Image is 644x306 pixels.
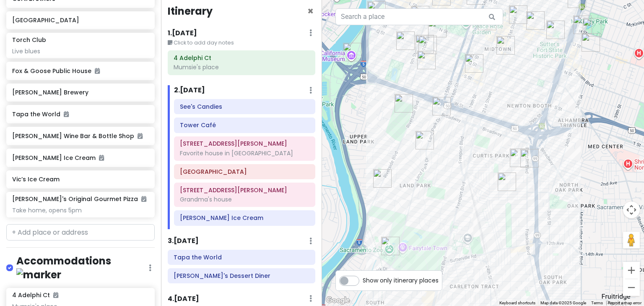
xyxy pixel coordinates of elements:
h6: Tapa the World [12,110,148,118]
div: Rick's Dessert Diner [526,11,545,30]
button: Drag Pegman onto the map to open Street View [623,232,640,248]
i: Added to itinerary [99,155,104,161]
div: Grandma's house [180,196,309,203]
div: Gunther's Ice Cream [520,149,539,167]
h4: Accommodations [16,254,149,281]
h6: 3 . [DATE] [168,237,199,246]
h6: Sacramento Zoo [180,168,309,175]
img: Google [324,295,352,306]
h6: 1415 Markham Wy [180,140,309,147]
div: Rumpelstiltskin [418,36,437,54]
h6: 4 . [DATE] [168,295,199,303]
i: Added to itinerary [53,292,58,298]
a: Report a map error [608,301,641,305]
h6: [PERSON_NAME]'s Original Gourmet Pizza [12,195,146,203]
h6: Gunther's Ice Cream [180,214,309,222]
div: 2562 Portola Way [498,173,516,191]
h6: 1 . [DATE] [168,29,197,38]
div: Live blues [12,47,148,55]
h6: Tower Café [180,121,309,129]
button: Map camera controls [623,201,640,218]
h6: [PERSON_NAME] Brewery [12,89,148,96]
i: Added to itinerary [141,196,146,202]
h6: 2800 Castro Way [180,186,309,194]
span: Close itinerary [307,4,314,18]
div: Take home, opens 5pm [12,207,148,214]
h6: Rick's Dessert Diner [174,272,309,280]
div: Crocker Art Museum [367,1,386,20]
div: Beers Books [396,31,415,50]
input: + Add place or address [6,224,155,241]
div: Favorite house in [GEOGRAPHIC_DATA] [180,149,309,157]
h6: 4 Adelphi Ct [12,291,58,299]
div: Zelda's Original Gourmet Pizza [496,36,515,55]
div: Betty Wine Bar & Bottle Shop [417,51,436,69]
div: Fox & Goose Public House [415,35,434,53]
a: Terms (opens in new tab) [591,301,603,305]
i: Added to itinerary [64,111,69,117]
div: See's Candies [465,54,483,73]
div: Stanford Mansion [411,6,429,24]
h4: Itinerary [168,5,213,18]
div: Mumsie's place [174,63,309,71]
h6: Tapa the World [174,254,309,261]
h6: 4 Adelphi Ct [174,54,309,62]
h6: Fox & Goose Public House [12,67,148,75]
div: California Automobile Museum [343,43,361,61]
div: Mattie Groves Brewery [478,12,496,30]
div: La Bou [428,19,447,37]
h6: [GEOGRAPHIC_DATA] [12,16,148,24]
div: Sacramento Historic City Cemetery [395,94,413,112]
img: marker [16,268,61,281]
div: The Kitchen Table [573,16,592,34]
button: Zoom in [623,262,640,279]
h6: Torch Club [12,36,46,44]
div: Vic’s Ice Cream [373,169,392,188]
a: Open this area in Google Maps (opens a new window) [324,295,352,306]
div: Sacramento Zoo [381,237,400,255]
button: Zoom out [623,279,640,296]
h6: [PERSON_NAME] Wine Bar & Bottle Shop [12,132,148,140]
div: Harlow's [546,21,565,39]
div: Twiggs Floral Design Gallery [582,33,600,52]
span: Map data ©2025 Google [540,301,586,305]
i: Added to itinerary [95,68,100,74]
small: Click to add day notes [168,39,315,47]
div: 2800 Castro Way [510,149,528,167]
div: 1415 Markham Wy [415,131,434,149]
div: Tapa the World [509,5,527,24]
div: Tower Café [432,97,451,115]
h6: [PERSON_NAME] Ice Cream [12,154,148,162]
i: Added to itinerary [138,133,143,139]
h6: See's Candies [180,103,309,110]
div: 3202 H St [583,18,601,37]
h6: 2 . [DATE] [174,86,205,95]
span: Show only itinerary places [363,276,439,285]
button: Keyboard shortcuts [499,300,535,306]
button: Close [307,6,314,16]
h6: Vic’s Ice Cream [12,175,148,183]
input: Search a place [335,8,503,25]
